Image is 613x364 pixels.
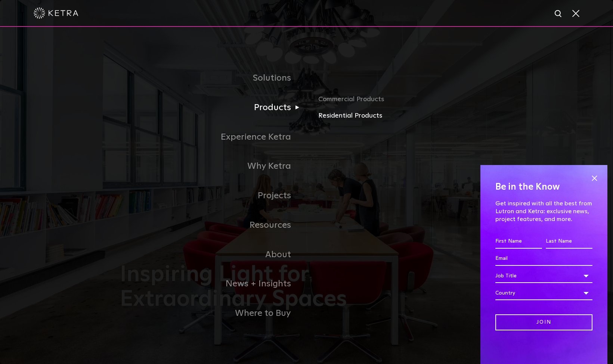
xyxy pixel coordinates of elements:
[495,286,592,300] div: Country
[34,7,78,19] img: ketra-logo-2019-white
[120,63,493,328] div: Navigation Menu
[546,234,592,249] input: Last Name
[120,93,307,122] a: Products
[120,152,307,181] a: Why Ketra
[495,234,542,249] input: First Name
[495,200,592,223] p: Get inspired with all the best from Lutron and Ketra: exclusive news, project features, and more.
[495,252,592,266] input: Email
[495,180,592,194] h4: Be in the Know
[120,240,307,270] a: About
[318,111,493,121] a: Residential Products
[318,94,493,111] a: Commercial Products
[120,63,307,93] a: Solutions
[495,269,592,283] div: Job Title
[120,181,307,211] a: Projects
[120,299,307,328] a: Where to Buy
[495,314,592,330] input: Join
[120,211,307,240] a: Resources
[554,9,563,19] img: search icon
[120,122,307,152] a: Experience Ketra
[120,269,307,299] a: News + Insights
